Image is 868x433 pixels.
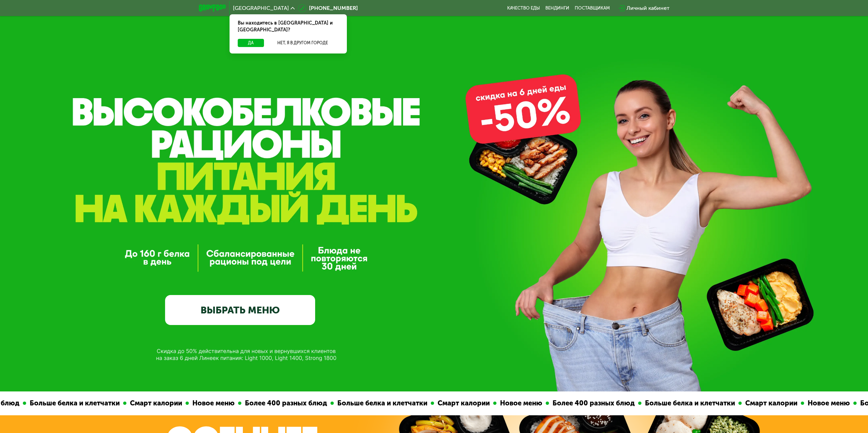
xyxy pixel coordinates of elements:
[422,398,481,408] div: Смарт калории
[507,5,540,11] a: Качество еды
[230,14,347,39] div: Вы находитесь в [GEOGRAPHIC_DATA] и [GEOGRAPHIC_DATA]?
[14,398,111,408] div: Больше белка и клетчатки
[730,398,789,408] div: Смарт калории
[298,4,358,12] a: [PHONE_NUMBER]
[485,398,534,408] div: Новое меню
[177,398,226,408] div: Новое меню
[230,398,319,408] div: Более 400 разных блюд
[545,5,569,11] a: Вендинги
[537,398,626,408] div: Более 400 разных блюд
[627,4,670,12] div: Личный кабинет
[322,398,419,408] div: Больше белка и клетчатки
[165,295,315,325] a: ВЫБРАТЬ МЕНЮ
[575,5,610,11] div: поставщикам
[115,398,174,408] div: Смарт калории
[630,398,726,408] div: Больше белка и клетчатки
[267,39,339,47] button: Нет, я в другом городе
[792,398,841,408] div: Новое меню
[233,5,289,11] span: [GEOGRAPHIC_DATA]
[238,39,264,47] button: Да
